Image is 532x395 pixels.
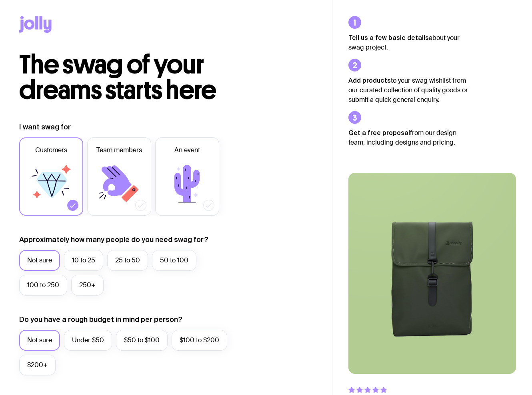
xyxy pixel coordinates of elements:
span: Customers [35,145,67,155]
label: Not sure [19,250,60,271]
p: to your swag wishlist from our curated collection of quality goods or submit a quick general enqu... [348,75,468,105]
label: $50 to $100 [116,330,168,351]
label: I want swag for [19,122,71,132]
label: 50 to 100 [152,250,196,271]
label: Not sure [19,330,60,351]
label: Do you have a rough budget in mind per person? [19,315,182,324]
strong: Tell us a few basic details [348,34,429,41]
strong: Add products [348,77,391,84]
label: Approximately how many people do you need swag for? [19,235,208,244]
label: 100 to 250 [19,275,67,296]
label: 25 to 50 [107,250,148,271]
strong: Get a free proposal [348,129,410,136]
label: Under $50 [64,330,112,351]
label: $100 to $200 [172,330,227,351]
span: An event [174,145,200,155]
label: $200+ [19,355,56,375]
p: from our design team, including designs and pricing. [348,128,468,147]
label: 250+ [71,275,104,296]
label: 10 to 25 [64,250,103,271]
p: about your swag project. [348,33,468,52]
span: Team members [96,145,142,155]
span: The swag of your dreams starts here [19,49,216,106]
